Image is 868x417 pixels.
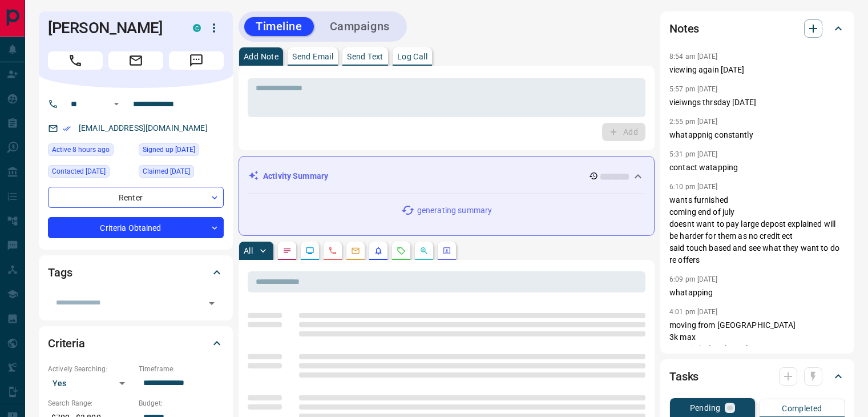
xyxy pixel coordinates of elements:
p: Send Email [292,53,333,61]
p: 6:09 pm [DATE] [669,275,718,283]
button: Open [110,97,123,111]
span: Contacted [DATE] [52,166,106,177]
p: Timeframe: [139,364,224,374]
p: Budget: [139,398,224,408]
div: Activity Summary [248,166,645,187]
p: 8:54 am [DATE] [669,53,718,61]
p: Completed [782,404,822,412]
h2: Notes [669,19,699,38]
div: Yes [48,374,133,392]
p: 2:55 pm [DATE] [669,118,718,126]
div: Tags [48,259,224,286]
div: condos.ca [193,24,201,32]
span: Call [48,51,103,70]
h2: Tags [48,263,72,282]
svg: Agent Actions [442,246,451,255]
div: Tue Jul 15 2025 [48,165,133,181]
div: Criteria [48,330,224,357]
p: Log Call [397,53,427,61]
div: Tue Jun 24 2025 [139,143,224,159]
span: Signed up [DATE] [143,144,195,155]
span: Active 8 hours ago [52,144,110,155]
svg: Calls [328,246,337,255]
p: generating summary [417,205,492,216]
svg: Listing Alerts [374,246,383,255]
p: Send Text [347,53,383,61]
span: Message [169,51,224,70]
div: Tasks [669,363,845,390]
p: Actively Searching: [48,364,133,374]
p: wants furnished coming end of july doesnt want to pay large depost explained will be harder for t... [669,194,845,266]
div: Renter [48,187,224,208]
p: whatapping [669,287,845,299]
p: 4:01 pm [DATE] [669,308,718,316]
svg: Lead Browsing Activity [305,246,314,255]
p: whatappnig constantly [669,129,845,141]
p: vieiwngs thrsday [DATE] [669,97,845,109]
svg: Emails [351,246,360,255]
div: Mon Aug 18 2025 [48,143,133,159]
p: All [244,247,253,255]
svg: Opportunities [419,246,429,255]
span: Claimed [DATE] [143,166,190,177]
button: Timeline [244,17,314,36]
h1: [PERSON_NAME] [48,19,176,37]
span: Email [108,51,163,70]
p: contact watapping [669,162,845,174]
div: Notes [669,15,845,42]
p: Add Note [244,53,278,61]
svg: Email Verified [63,125,71,133]
p: Search Range: [48,398,133,408]
svg: Requests [397,246,406,255]
div: Criteria Obtained [48,217,224,238]
p: Pending [690,404,721,412]
svg: Notes [282,246,292,255]
p: Activity Summary [263,170,328,182]
p: 6:10 pm [DATE] [669,183,718,191]
button: Open [204,295,220,311]
p: 5:57 pm [DATE] [669,85,718,93]
p: viewing again [DATE] [669,64,845,76]
h2: Criteria [48,334,85,352]
h2: Tasks [669,367,699,386]
div: Thu Jun 26 2025 [139,165,224,181]
button: Campaigns [318,17,401,36]
p: 5:31 pm [DATE] [669,150,718,158]
p: moving from [GEOGRAPHIC_DATA] 3k max move in before [DATE] wants condo [669,319,845,367]
a: [EMAIL_ADDRESS][DOMAIN_NAME] [79,123,208,133]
